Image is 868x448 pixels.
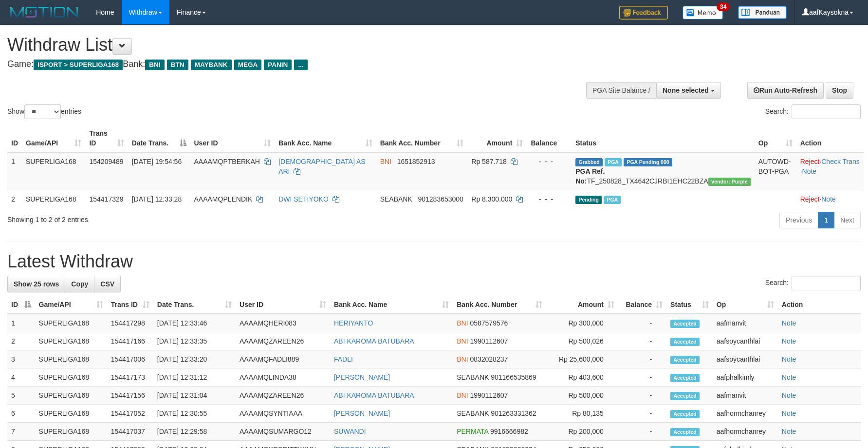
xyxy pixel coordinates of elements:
td: - [618,332,666,350]
a: [PERSON_NAME] [334,409,390,417]
td: SUPERLIGA168 [35,423,107,441]
a: [DEMOGRAPHIC_DATA] AS ARI [278,158,365,175]
span: Accepted [670,410,700,418]
td: 4 [7,368,35,387]
th: ID: activate to sort column descending [7,296,35,314]
a: Reject [800,158,820,165]
td: Rp 500,000 [546,387,618,405]
label: Show entries [7,104,81,119]
td: AAAAMQFADLI889 [236,350,330,368]
th: Action [796,124,864,152]
button: None selected [656,82,721,99]
span: BNI [457,337,468,345]
span: BNI [145,60,164,70]
td: aafphalkimly [713,368,778,387]
span: BNI [457,391,468,399]
td: Rp 200,000 [546,423,618,441]
span: ... [294,60,307,70]
a: 1 [818,212,834,228]
td: SUPERLIGA168 [35,332,107,350]
span: SEABANK [457,409,489,417]
td: 154417156 [107,387,153,405]
a: Reject [800,195,820,203]
td: 2 [7,190,22,208]
span: PERMATA [457,428,488,435]
td: - [618,350,666,368]
th: Action [778,296,861,314]
a: Note [782,391,796,399]
td: SUPERLIGA168 [35,314,107,332]
a: CSV [94,276,121,292]
td: Rp 500,026 [546,332,618,350]
td: 1 [7,152,22,190]
td: 154417052 [107,405,153,423]
span: SEABANK [380,195,412,203]
a: [PERSON_NAME] [334,373,390,381]
a: Run Auto-Refresh [747,82,824,99]
td: Rp 300,000 [546,314,618,332]
span: Copy 1990112607 to clipboard [470,391,508,399]
td: 5 [7,387,35,405]
td: AAAAMQSYNTIAAA [236,405,330,423]
img: Feedback.jpg [619,6,668,20]
th: Date Trans.: activate to sort column descending [128,124,190,152]
img: Button%20Memo.svg [683,6,723,20]
td: SUPERLIGA168 [22,190,85,208]
input: Search: [792,104,861,119]
span: Rp 8.300.000 [471,195,512,203]
span: Copy 1990112607 to clipboard [470,337,508,345]
a: Note [802,167,817,175]
a: Note [782,409,796,417]
th: Bank Acc. Number: activate to sort column ascending [376,124,468,152]
th: Status [572,124,755,152]
a: Note [782,337,796,345]
span: Copy 901263331362 to clipboard [491,409,536,417]
td: · [796,190,864,208]
span: Accepted [670,338,700,346]
td: 154417173 [107,368,153,387]
th: Balance [527,124,572,152]
span: BNI [457,355,468,363]
span: Rp 587.718 [471,158,506,165]
th: Op: activate to sort column ascending [713,296,778,314]
td: [DATE] 12:33:35 [153,332,236,350]
span: MEGA [234,60,262,70]
b: PGA Ref. No: [575,167,605,185]
th: User ID: activate to sort column ascending [236,296,330,314]
td: AAAAMQZAREEN26 [236,387,330,405]
a: SUWANDI [334,428,366,435]
span: Accepted [670,428,700,436]
a: Next [834,212,861,228]
td: aafsoycanthlai [713,332,778,350]
img: MOTION_logo.png [7,5,81,20]
td: 154417037 [107,423,153,441]
span: 34 [717,2,730,11]
span: Marked by aafchhiseyha [605,158,622,166]
td: - [618,314,666,332]
span: BNI [380,158,391,165]
th: Game/API: activate to sort column ascending [22,124,85,152]
th: Trans ID: activate to sort column ascending [107,296,153,314]
span: [DATE] 12:33:28 [132,195,182,203]
span: Accepted [670,320,700,328]
select: Showentries [24,104,61,119]
td: 154417298 [107,314,153,332]
span: Copy 0587579576 to clipboard [470,319,508,327]
span: CSV [100,280,114,288]
span: [DATE] 19:54:56 [132,158,182,165]
td: [DATE] 12:33:46 [153,314,236,332]
span: Accepted [670,392,700,400]
td: TF_250828_TX4642CJRBI1EHC22BZA [572,152,755,190]
th: Bank Acc. Number: activate to sort column ascending [453,296,546,314]
td: Rp 25,600,000 [546,350,618,368]
th: Amount: activate to sort column ascending [546,296,618,314]
td: 154417006 [107,350,153,368]
td: aafhormchanrey [713,405,778,423]
input: Search: [792,276,861,290]
img: panduan.png [738,6,787,19]
span: Accepted [670,374,700,382]
div: - - - [531,194,568,204]
td: [DATE] 12:29:58 [153,423,236,441]
td: 154417166 [107,332,153,350]
span: Accepted [670,356,700,364]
